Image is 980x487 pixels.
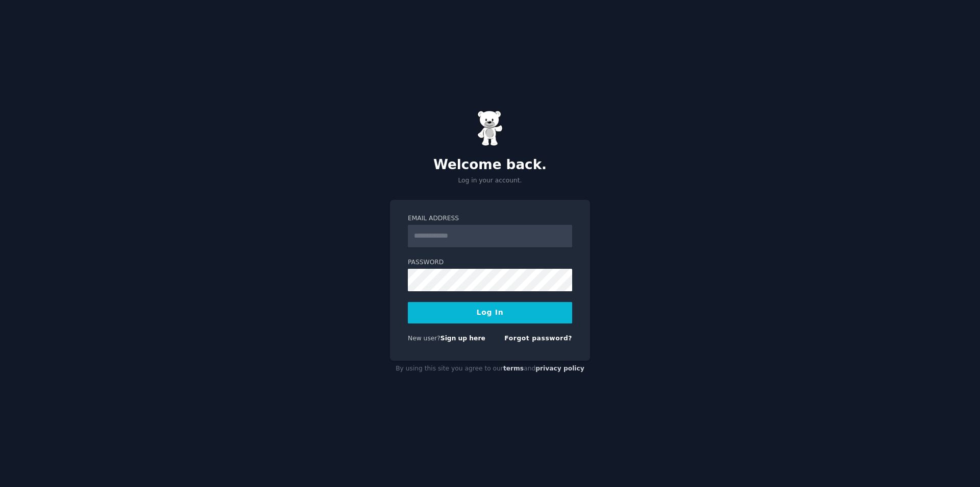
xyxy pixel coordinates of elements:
h2: Welcome back. [390,157,590,173]
a: Sign up here [440,335,485,342]
a: Forgot password? [504,335,572,342]
img: Gummy Bear [477,110,503,146]
a: privacy policy [535,365,584,372]
span: New user? [408,335,440,342]
label: Email Address [408,214,572,223]
div: By using this site you agree to our and [390,361,590,377]
a: terms [503,365,524,372]
button: Log In [408,302,572,323]
label: Password [408,258,572,267]
p: Log in your account. [390,176,590,185]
